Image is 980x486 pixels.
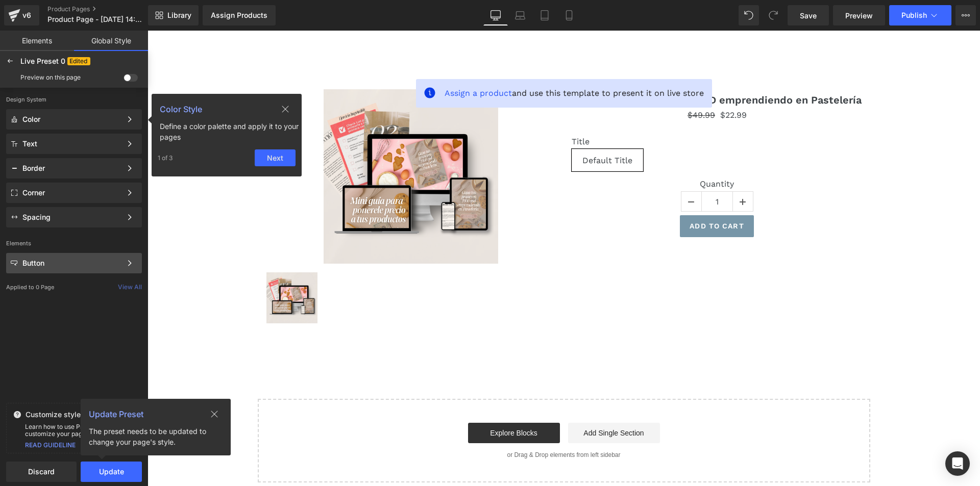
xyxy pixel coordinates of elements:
img: Ganá tus primeros 1000 USD emprendiendo en Pastelería [119,242,170,293]
a: Desktop [483,5,508,25]
div: Define a color palette and apply it to your pages [160,121,301,142]
a: v6 [4,5,39,25]
button: More [955,5,976,25]
button: Update [81,462,142,482]
div: Text [22,140,121,148]
span: Default Title [435,119,485,140]
span: and use this template to present it on live store [297,57,556,69]
button: Discard [6,462,77,482]
span: Publish [901,11,927,19]
span: Add To Cart [542,191,596,199]
button: Redo [763,5,783,25]
label: Quantity [424,148,715,161]
a: Mobile [557,5,581,25]
a: READ GUIDELINE [25,441,76,449]
span: $22.99 [573,79,599,91]
span: $49.99 [540,80,568,89]
div: Learn how to use Preset to customize your pages [7,423,141,438]
div: Button [22,259,121,267]
span: Customize styles [26,411,85,419]
span: Assign a product [297,58,364,67]
a: Ganá tus primeros 1000 USD emprendiendo en Pastelería [425,63,714,75]
span: Product Page - [DATE] 14:44:27 [47,15,145,23]
a: Explore Blocks [321,392,412,413]
span: Color Style [160,103,202,115]
div: Color [22,115,121,123]
a: Add Single Section [421,392,512,413]
div: Border [22,164,121,172]
div: The preset needs to be updated to change your page's style. [89,426,223,447]
p: Applied to 0 Page [6,284,118,291]
div: Spacing [22,213,121,221]
img: Ganá tus primeros 1000 USD emprendiendo en Pastelería [176,59,351,233]
a: New Library [148,5,199,25]
a: Global Style [74,31,148,51]
span: Library [167,11,191,20]
span: Save [800,10,817,21]
a: Product Pages [47,5,165,13]
div: View All [118,284,148,291]
span: Discard [12,468,70,476]
button: Publish [889,5,951,25]
div: Preview on this page [20,74,81,81]
div: Assign Products [211,11,267,19]
span: Live Preset 0 [20,57,65,66]
span: Update Preset [89,408,143,420]
a: Ganá tus primeros 1000 USD emprendiendo en Pastelería [119,242,173,296]
button: Next [255,149,296,166]
div: Corner [22,189,121,197]
span: Edited [67,57,90,65]
label: Title [424,106,715,118]
div: 1 of 3 [158,155,173,162]
button: Add To Cart [532,185,606,207]
div: Open Intercom Messenger [945,451,970,476]
div: v6 [20,9,33,22]
a: Laptop [508,5,532,25]
span: Preview [845,10,873,21]
a: Tablet [532,5,557,25]
a: Preview [833,5,885,25]
button: Undo [739,5,759,25]
p: or Drag & Drop elements from left sidebar [127,421,706,428]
